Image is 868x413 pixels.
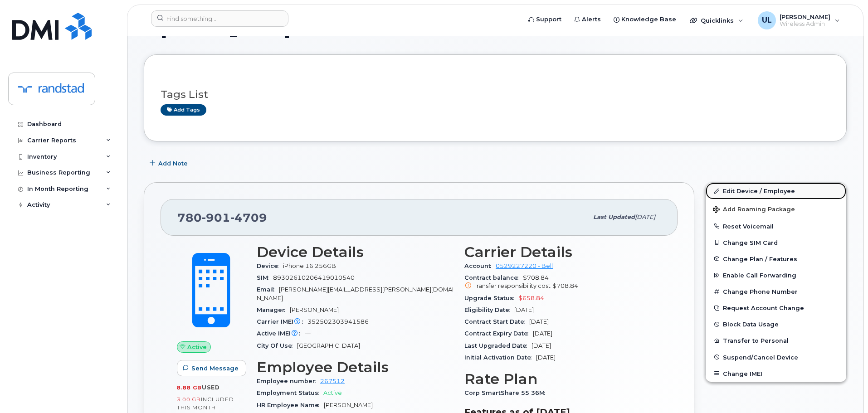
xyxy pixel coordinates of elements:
[533,330,552,337] span: [DATE]
[529,318,549,325] span: [DATE]
[706,183,846,199] a: Edit Device / Employee
[257,389,323,396] span: Employment Status
[464,371,661,387] h3: Rate Plan
[593,214,635,220] span: Last updated
[706,267,846,283] button: Enable Call Forwarding
[257,402,324,408] span: HR Employee Name
[177,211,267,224] span: 780
[514,306,534,313] span: [DATE]
[762,15,772,26] span: UL
[257,306,290,313] span: Manager
[723,354,798,360] span: Suspend/Cancel Device
[464,274,523,281] span: Contract balance
[324,402,373,408] span: [PERSON_NAME]
[257,330,305,337] span: Active IMEI
[473,282,551,289] span: Transfer responsibility cost
[151,10,288,27] input: Find something...
[257,286,454,301] span: [PERSON_NAME][EMAIL_ADDRESS][PERSON_NAME][DOMAIN_NAME]
[177,384,202,391] span: 8.88 GB
[464,262,496,269] span: Account
[706,234,846,251] button: Change SIM Card
[751,11,846,29] div: Uraib Lakhani
[706,283,846,300] button: Change Phone Number
[320,378,345,384] a: 267512
[464,389,550,396] span: Corp SmartShare 55 36M
[701,17,734,24] span: Quicklinks
[464,318,529,325] span: Contract Start Date
[532,342,551,349] span: [DATE]
[780,13,830,20] span: [PERSON_NAME]
[307,318,369,325] span: 352502303941586
[723,255,797,262] span: Change Plan / Features
[177,360,246,376] button: Send Message
[202,384,220,391] span: used
[464,306,514,313] span: Eligibility Date
[464,295,518,301] span: Upgrade Status
[273,274,355,281] span: 89302610206419010540
[297,342,360,349] span: [GEOGRAPHIC_DATA]
[305,330,311,337] span: —
[257,359,454,375] h3: Employee Details
[144,155,195,171] button: Add Note
[177,396,234,411] span: included this month
[158,159,188,168] span: Add Note
[706,251,846,267] button: Change Plan / Features
[257,274,273,281] span: SIM
[723,272,796,279] span: Enable Call Forwarding
[464,342,532,349] span: Last Upgraded Date
[621,15,676,24] span: Knowledge Base
[706,199,846,218] button: Add Roaming Package
[257,342,297,349] span: City Of Use
[496,262,553,269] a: 0529227220 - Bell
[536,15,561,24] span: Support
[706,300,846,316] button: Request Account Change
[191,364,239,373] span: Send Message
[464,354,536,361] span: Initial Activation Date
[177,396,201,403] span: 3.00 GB
[522,10,568,29] a: Support
[257,318,307,325] span: Carrier IMEI
[464,244,661,260] h3: Carrier Details
[257,378,320,384] span: Employee number
[582,15,601,24] span: Alerts
[706,316,846,332] button: Block Data Usage
[187,343,207,351] span: Active
[780,20,830,28] span: Wireless Admin
[568,10,607,29] a: Alerts
[161,89,830,100] h3: Tags List
[257,286,279,293] span: Email
[257,244,454,260] h3: Device Details
[713,206,795,214] span: Add Roaming Package
[683,11,750,29] div: Quicklinks
[706,218,846,234] button: Reset Voicemail
[706,332,846,349] button: Transfer to Personal
[607,10,683,29] a: Knowledge Base
[464,274,661,291] span: $708.84
[290,306,339,313] span: [PERSON_NAME]
[257,262,283,269] span: Device
[230,211,267,224] span: 4709
[635,214,655,220] span: [DATE]
[706,365,846,382] button: Change IMEI
[518,295,544,301] span: $658.84
[464,330,533,337] span: Contract Expiry Date
[283,262,336,269] span: iPhone 16 256GB
[202,211,230,224] span: 901
[161,104,206,116] a: Add tags
[536,354,556,361] span: [DATE]
[552,282,578,289] span: $708.84
[323,389,342,396] span: Active
[706,349,846,365] button: Suspend/Cancel Device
